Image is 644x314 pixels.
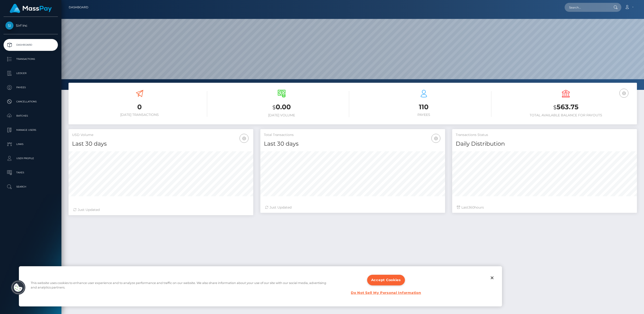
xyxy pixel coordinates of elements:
a: Transactions [4,53,58,65]
div: Cookie banner [19,266,502,306]
h3: 563.75 [498,102,634,112]
small: $ [272,104,276,111]
h3: 0.00 [214,102,349,112]
p: User Profile [5,155,56,162]
button: Do Not Sell My Personal Information [351,288,421,298]
p: Ledger [5,70,56,77]
h6: [DATE] Transactions [72,113,207,117]
h6: Total Available Balance for Payouts [498,113,634,117]
p: Search [5,183,56,190]
p: Payees [5,84,56,91]
button: Close [487,273,497,283]
input: Search... [565,3,609,12]
h5: Total Transactions [264,133,442,137]
span: 360 [468,205,474,209]
p: Taxes [5,169,56,176]
a: Ledger [4,67,58,79]
a: Batches [4,110,58,122]
p: Dashboard [5,41,56,48]
h6: [DATE] Volume [214,113,349,117]
div: Last hours [457,205,632,210]
a: Payees [4,82,58,93]
a: Dashboard [69,2,88,12]
a: Search [4,181,58,193]
a: User Profile [4,153,58,164]
small: $ [553,104,557,111]
h3: 110 [356,102,491,112]
span: Sirf Inc [4,23,58,28]
p: Manage Users [5,126,56,134]
h5: Transactions Status [456,133,633,137]
h3: 0 [72,102,207,112]
img: MassPay Logo [10,4,52,13]
a: Cancellations [4,96,58,108]
div: Just Updated [73,207,249,212]
h4: Last 30 days [72,140,250,148]
p: Transactions [5,56,56,63]
h4: Daily Distribution [456,140,633,148]
h5: USD Volume [72,133,250,137]
img: Sirf Inc [5,22,13,30]
a: Dashboard [4,39,58,51]
a: Links [4,138,58,150]
button: Cookies [11,280,26,295]
a: Manage Users [4,124,58,136]
h4: Last 30 days [264,140,442,148]
p: Links [5,141,56,148]
div: This website uses cookies to enhance user experience and to analyze performance and traffic on ou... [31,281,328,292]
p: Cancellations [5,98,56,105]
button: Accept Cookies [367,275,405,285]
div: Just Updated [265,205,440,210]
a: Taxes [4,167,58,179]
h6: Payees [356,113,491,117]
div: Privacy [19,266,502,306]
p: Batches [5,112,56,119]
